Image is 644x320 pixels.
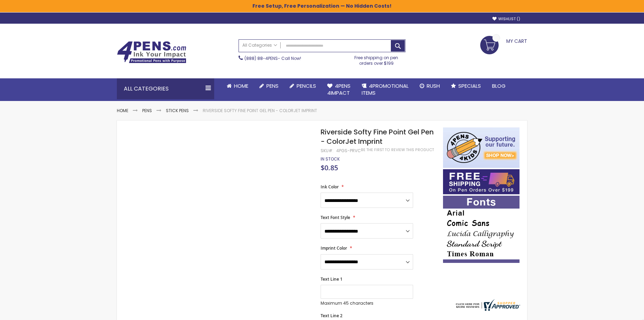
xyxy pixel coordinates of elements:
[321,156,340,162] div: Availability
[321,301,413,306] p: Maximum 45 characters
[414,78,445,94] a: Rush
[244,55,278,61] a: (888) 88-4PENS
[443,127,520,168] img: 4pens 4 kids
[336,148,361,154] div: 4PGS-PRVC
[443,196,520,263] img: font-personalization-examples
[244,55,301,61] span: - Call Now!
[321,148,333,154] strong: SKU
[166,108,189,114] a: Stick Pens
[356,78,414,101] a: 4PROMOTIONALITEMS
[266,82,279,89] span: Pens
[321,156,340,162] span: In stock
[347,52,406,66] div: Free shipping on pen orders over $199
[486,78,511,94] a: Blog
[321,184,339,190] span: Ink Color
[362,82,409,96] span: 4PROMOTIONAL ITEMS
[454,299,520,311] img: 4pens.com widget logo
[142,108,152,114] a: Pens
[321,214,350,220] span: Text Font Style
[454,306,520,312] a: 4pens.com certificate URL
[321,313,343,319] span: Text Line 2
[443,169,520,194] img: Free shipping on orders over $199
[234,82,248,89] span: Home
[117,78,214,99] div: All Categories
[321,127,434,146] span: Riverside Softy Fine Point Gel Pen - ColorJet Imprint
[321,276,343,282] span: Text Line 1
[239,40,281,51] a: All Categories
[284,78,322,94] a: Pencils
[297,82,316,89] span: Pencils
[361,147,434,153] a: Be the first to review this product
[458,82,481,89] span: Specials
[492,82,506,89] span: Blog
[321,163,338,172] span: $0.85
[117,108,128,114] a: Home
[321,245,347,251] span: Imprint Color
[322,78,356,101] a: 4Pens4impact
[221,78,254,94] a: Home
[203,108,317,114] li: Riverside Softy Fine Point Gel Pen - ColorJet Imprint
[117,41,186,63] img: 4Pens Custom Pens and Promotional Products
[327,82,351,96] span: 4Pens 4impact
[445,78,486,94] a: Specials
[254,78,284,94] a: Pens
[492,16,520,22] a: Wishlist
[427,82,440,89] span: Rush
[242,42,277,48] span: All Categories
